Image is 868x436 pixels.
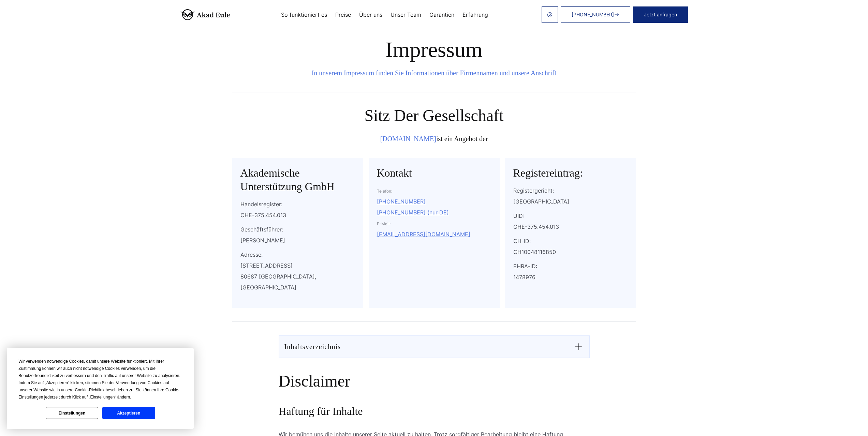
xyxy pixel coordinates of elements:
img: logo [180,9,230,20]
p: Adresse: [240,249,355,260]
a: Über uns [359,12,382,17]
a: Unser Team [391,12,421,17]
a: [PHONE_NUMBER] [561,6,630,23]
div: [GEOGRAPHIC_DATA] [513,196,628,207]
p: Geschäftsführer: [240,224,355,235]
img: email [547,12,553,17]
div: CHE-375.454.013 [513,221,628,232]
p: Handelsregister: [240,199,355,210]
p: UID: [513,210,628,221]
div: [STREET_ADDRESS] 80687 [GEOGRAPHIC_DATA], [GEOGRAPHIC_DATA] [240,260,355,293]
p: EHRA-ID: [513,261,628,272]
div: 1478976 [513,272,628,283]
div: [PERSON_NAME] [240,235,355,246]
span: E-Mail: [377,221,391,226]
h2: Sitz der Gesellschaft [232,106,636,125]
a: Preise [335,12,351,17]
span: Einstellungen [90,395,115,400]
a: Haftung für Inhalte [279,404,363,423]
span: Cookie-Richtlinie [75,388,106,392]
span: [PHONE_NUMBER] [572,12,614,17]
div: In unserem Impressum finden Sie Informationen über Firmennamen und unsere Anschrift [232,67,636,78]
h1: Impressum [232,37,636,62]
button: Jetzt anfragen [633,6,688,23]
a: [DOMAIN_NAME] [380,135,436,142]
a: So funktioniert es [281,12,327,17]
p: CH-ID: [513,236,628,246]
h2: Disclaimer [279,372,590,396]
button: Einstellungen [46,407,98,419]
h2: Registereintrag: [513,166,628,180]
div: Wir verwenden notwendige Cookies, damit unsere Website funktioniert. Mit Ihrer Zustimmung können ... [18,358,182,401]
a: [PHONE_NUMBER] (nur DE) [377,209,449,216]
p: Registergericht: [513,185,628,196]
a: Erfahrung [462,12,488,17]
h2: Akademische Unterstützung GmbH [240,166,355,193]
a: [PHONE_NUMBER] [377,198,426,205]
div: Inhaltsverzeichnis [284,341,341,352]
h2: Kontakt [377,166,491,180]
span: Telefon: [377,189,392,194]
a: Garantien [429,12,454,17]
div: CH10048116850 [513,246,628,257]
a: [EMAIL_ADDRESS][DOMAIN_NAME] [377,231,470,238]
div: CHE-375.454.013 [240,210,355,221]
div: ist ein Angebot der [232,133,636,144]
div: Cookie Consent Prompt [7,348,194,429]
button: Akzeptieren [102,407,155,419]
